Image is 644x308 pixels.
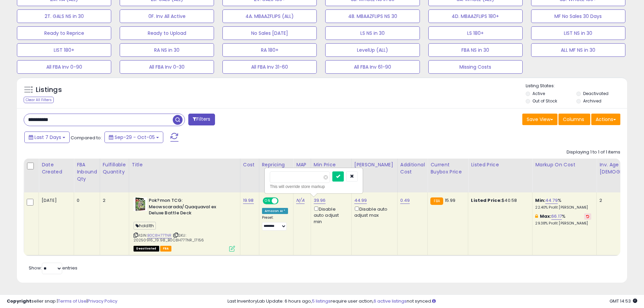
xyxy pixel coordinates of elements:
span: holdlth [134,222,156,230]
th: The percentage added to the cost of goods (COGS) that forms the calculator for Min & Max prices. [532,159,597,192]
p: Listing States: [526,83,627,89]
div: Current Buybox Price [430,161,465,175]
span: Compared to: [71,135,102,141]
button: Missing Costs [428,60,523,74]
div: % [535,213,591,226]
b: Listed Price: [471,197,502,204]
span: 15.99 [445,197,456,204]
div: Listed Price [471,161,529,168]
button: Last 7 Days [24,132,70,143]
button: All FBA Inv 0-90 [17,60,111,74]
div: Date Created [42,161,71,175]
button: LS 180+ [428,26,523,40]
button: All FBA Inv 31-60 [222,60,317,74]
button: ALL MF NS in 30 [531,43,625,57]
b: Pok?mon TCG: Meowscarada/Quaquaval ex Deluxe Battle Deck [149,197,231,218]
button: All FBA Inv 61-90 [325,60,420,74]
div: FBA inbound Qty [77,161,97,183]
small: FBA [430,197,443,205]
div: 0 [77,197,95,204]
b: Min: [535,197,545,204]
div: % [535,197,591,210]
div: Cost [243,161,256,168]
div: This will override store markup [270,183,358,190]
div: 2 [103,197,124,204]
div: ASIN: [134,197,235,251]
div: $40.58 [471,197,527,204]
button: MF No Sales 30 Days [531,9,625,23]
h5: Listings [36,85,62,95]
span: | SKU: 20250916_19.98_B0C8H77TNR_17156 [134,233,204,243]
a: 5 listings [312,298,331,304]
label: Deactivated [583,91,609,96]
div: Preset: [262,215,288,231]
a: 44.79 [545,197,558,204]
a: 66.17 [551,213,562,220]
button: Columns [558,114,590,125]
span: Columns [563,116,584,123]
button: LIST NS in 30 [531,26,625,40]
label: Active [532,91,545,96]
button: 0F. Inv All Active [120,9,214,23]
button: No Sales [DATE] [222,26,317,40]
a: 6 active listings [374,298,407,304]
span: Last 7 Days [34,134,61,141]
a: B0C8H77TNR [147,233,172,238]
label: Archived [583,98,601,104]
span: OFF [277,198,288,204]
button: LIST 180+ [17,43,111,57]
div: Disable auto adjust max [354,205,392,218]
button: RA 180+ [222,43,317,57]
a: 19.98 [243,197,254,204]
button: Filters [188,114,215,125]
span: FBA [160,246,172,252]
span: Sep-29 - Oct-05 [115,134,155,141]
a: Terms of Use [58,298,87,304]
a: Privacy Policy [88,298,117,304]
span: 2025-10-14 14:53 GMT [610,298,637,304]
button: 4B. MBAAZFLIPS NS 30 [325,9,420,23]
span: Show: entries [29,265,77,271]
button: LS NS in 30 [325,26,420,40]
button: Sep-29 - Oct-05 [104,132,163,143]
button: 2T. GALS NS in 30 [17,9,111,23]
strong: Copyright [7,298,31,304]
div: [PERSON_NAME] [354,161,395,168]
span: All listings that are unavailable for purchase on Amazon for any reason other than out-of-stock [134,246,159,252]
div: seller snap | | [7,298,117,305]
div: Disable auto adjust min [314,205,346,225]
button: Ready to Upload [120,26,214,40]
span: ON [263,198,272,204]
div: Last InventoryLab Update: 6 hours ago, require user action, not synced. [228,298,637,305]
div: Repricing [262,161,291,168]
div: MAP [296,161,308,168]
button: FBA NS in 30 [428,43,523,57]
p: 22.40% Profit [PERSON_NAME] [535,205,591,210]
button: Actions [591,114,620,125]
a: 0.49 [400,197,410,204]
label: Out of Stock [532,98,557,104]
div: Clear All Filters [24,97,54,103]
p: 29.38% Profit [PERSON_NAME] [535,221,591,226]
button: Ready to Reprice [17,26,111,40]
button: 4A. MBAAZFLIPS (ALL) [222,9,317,23]
button: 4D. MBAAZFLIPS 180+ [428,9,523,23]
div: Displaying 1 to 1 of 1 items [567,149,620,156]
a: 39.96 [314,197,326,204]
button: All FBA Inv 0-30 [120,60,214,74]
div: [DATE] [42,197,69,204]
div: Title [132,161,237,168]
img: 51cAdp9yRiL._SL40_.jpg [134,197,147,211]
button: Save View [522,114,557,125]
button: LevelUp (ALL) [325,43,420,57]
a: 44.99 [354,197,367,204]
button: RA NS in 30 [120,43,214,57]
div: Markup on Cost [535,161,594,168]
div: Fulfillable Quantity [103,161,126,175]
div: Min Price [314,161,349,168]
div: Amazon AI * [262,208,288,214]
b: Max: [540,213,552,219]
a: N/A [296,197,304,204]
div: Additional Cost [400,161,425,175]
